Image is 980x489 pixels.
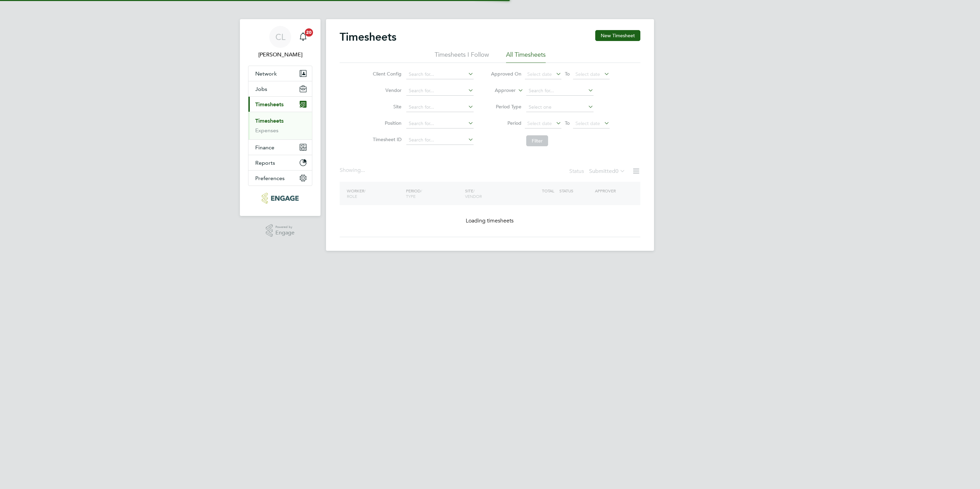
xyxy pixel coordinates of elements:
img: protechltd-logo-retina.png [262,193,298,204]
span: To [563,69,572,78]
span: 0 [615,168,618,175]
label: Client Config [371,71,401,77]
button: Filter [526,135,548,146]
button: Preferences [248,171,312,186]
label: Timesheet ID [371,136,401,142]
span: Select date [575,120,600,126]
span: Network [255,70,277,77]
span: Chloe Lyons [248,51,312,59]
span: Select date [575,71,600,77]
input: Search for... [406,135,474,145]
a: Go to home page [248,193,312,204]
h2: Timesheets [340,30,396,44]
span: Preferences [255,175,285,181]
a: CL[PERSON_NAME] [248,26,312,59]
label: Approved On [491,71,521,77]
span: Select date [527,120,552,126]
input: Search for... [406,119,474,128]
span: To [563,119,572,127]
input: Search for... [406,103,474,112]
label: Period Type [491,104,521,110]
span: Reports [255,160,275,166]
label: Submitted [589,168,625,175]
input: Select one [526,103,594,112]
button: New Timesheet [595,30,640,41]
li: Timesheets I Follow [435,51,489,63]
button: Reports [248,155,312,170]
button: Timesheets [248,97,312,112]
input: Search for... [526,86,594,96]
button: Jobs [248,81,312,96]
span: Timesheets [255,101,284,108]
span: Powered by [275,224,295,230]
label: Vendor [371,87,401,93]
span: 20 [305,28,313,37]
input: Search for... [406,70,474,79]
label: Position [371,120,401,126]
div: Timesheets [248,112,312,139]
button: Network [248,66,312,81]
span: ... [361,167,365,174]
a: 20 [296,26,310,48]
span: Finance [255,144,274,151]
div: Status [569,167,627,176]
span: Jobs [255,86,267,92]
a: Expenses [255,127,278,134]
nav: Main navigation [240,19,321,216]
span: Select date [527,71,552,77]
label: Period [491,120,521,126]
label: Approver [485,87,516,94]
label: Site [371,104,401,110]
a: Powered byEngage [266,224,295,237]
span: CL [275,32,285,41]
span: Engage [275,230,295,236]
li: All Timesheets [506,51,546,63]
input: Search for... [406,86,474,96]
a: Timesheets [255,118,284,124]
button: Finance [248,140,312,155]
div: Showing [340,167,366,174]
